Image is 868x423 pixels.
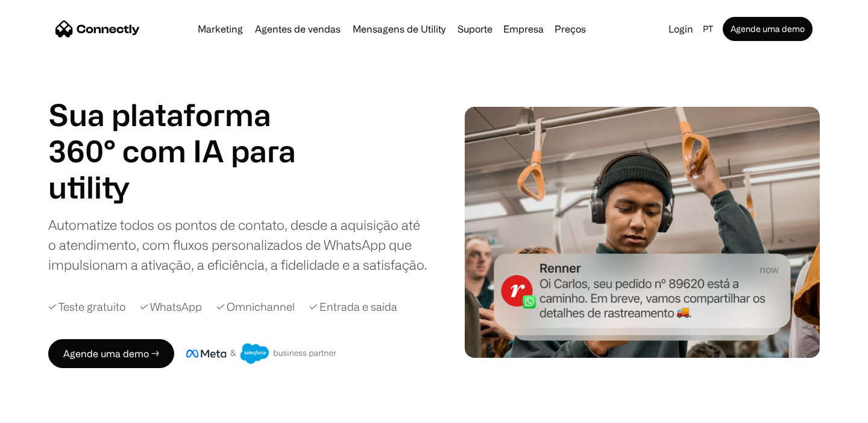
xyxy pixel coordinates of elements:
div: carousel [48,169,325,205]
a: Agentes de vendas [250,24,345,34]
h1: Sua plataforma 360° com IA para [48,97,325,169]
h1: utility [48,169,325,205]
div: 3 of 4 [48,169,325,205]
div: Empresa [503,21,544,37]
a: Agende uma demo → [48,339,174,368]
ul: Language list [24,402,72,419]
div: pt [698,21,720,37]
div: Empresa [500,21,547,37]
div: ✓ Omnichannel [216,299,295,315]
a: Preços [550,24,591,34]
a: Marketing [193,24,248,34]
a: Login [664,21,698,37]
div: ✓ Entrada e saída [309,299,397,315]
img: Meta e crachá de parceiro de negócios do Salesforce. [186,343,337,364]
aside: Language selected: Português (Brasil) [12,401,72,419]
a: Mensagens de Utility [348,24,450,34]
div: ✓ Teste gratuito [48,299,125,315]
div: pt [703,21,713,37]
a: Agende uma demo [723,17,813,41]
a: Suporte [453,24,497,34]
div: Automatize todos os pontos de contato, desde a aquisição até o atendimento, com fluxos personaliz... [48,215,428,275]
a: home [55,20,140,38]
div: ✓ WhatsApp [140,299,202,315]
